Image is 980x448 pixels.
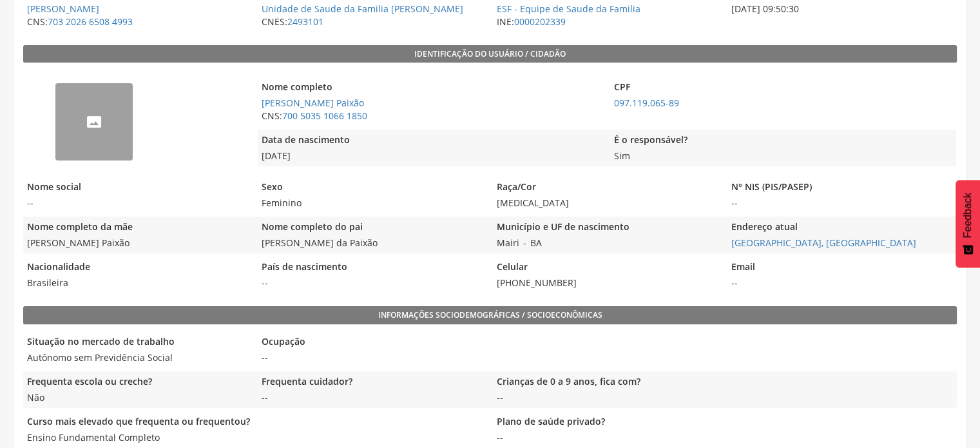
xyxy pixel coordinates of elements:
span: BA [526,237,546,249]
legend: Sexo [258,180,486,195]
span: Feedback [962,193,974,238]
legend: Raça/Cor [493,180,721,195]
legend: País de nascimento [258,260,486,275]
legend: Celular [493,260,721,275]
span: Feminino [258,197,486,209]
span: -- [23,197,251,209]
span: [DATE] 09:50:30 [727,3,956,15]
a: [PERSON_NAME] [27,3,99,15]
legend: Nome completo do pai [258,220,486,235]
legend: Nome completo [258,81,603,95]
span: [PERSON_NAME] da Paixão [258,237,486,249]
span: [DATE] [258,150,603,162]
span: Mairi [493,237,523,249]
span: CNS: [23,15,251,28]
a: 700 5035 1066 1850 [282,110,367,122]
span: [PHONE_NUMBER] [493,277,721,289]
legend: Plano de saúde privado? [493,415,721,430]
legend: Identificação do usuário / cidadão [23,45,957,63]
legend: Email [727,260,956,275]
legend: Frequenta cuidador? [258,375,486,390]
span: -- [727,197,956,209]
span: -- [258,391,486,404]
legend: Ocupação [258,335,721,350]
span: -- [493,431,721,444]
span: INE: [493,15,721,28]
legend: É o responsável? [610,133,955,148]
span: CNS: [258,110,603,122]
legend: Situação no mercado de trabalho [23,335,251,350]
span: -- [258,277,486,289]
legend: Nome completo da mãe [23,220,251,235]
a: 703 2026 6508 4993 [48,15,133,28]
a: 0000202339 [514,15,566,28]
a: 097.119.065-89 [613,97,678,109]
legend: Informações Sociodemográficas / Socioeconômicas [23,306,957,324]
span: -- [493,391,721,404]
span: -- [258,351,721,364]
span: -- [727,277,956,289]
legend: Frequenta escola ou creche? [23,375,251,390]
a: Unidade de Saude da Familia [PERSON_NAME] [262,3,463,15]
a: [GEOGRAPHIC_DATA], [GEOGRAPHIC_DATA] [731,237,916,249]
span: Ensino Fundamental Completo [23,431,486,444]
span: Brasileira [23,277,251,289]
span: Sim [610,150,955,162]
legend: Curso mais elevado que frequenta ou frequentou? [23,415,486,430]
legend: CPF [610,81,955,95]
a: 2493101 [287,15,323,28]
legend: N° NIS (PIS/PASEP) [727,180,956,195]
span: Autônomo sem Previdência Social [23,351,251,364]
span: CNES: [258,15,486,28]
legend: Município e UF de nascimento [493,220,721,235]
legend: Nacionalidade [23,260,251,275]
span: [MEDICAL_DATA] [493,197,721,209]
button: Feedback - Mostrar pesquisa [956,180,980,268]
legend: Endereço atual [727,220,956,235]
legend: Crianças de 0 a 9 anos, fica com? [493,375,721,390]
legend: Data de nascimento [258,133,603,148]
a: ESF - Equipe de Saude da Familia [497,3,640,15]
div: - [493,217,721,253]
a: [PERSON_NAME] Paixão [262,97,364,109]
span: Não [23,391,251,404]
legend: Nome social [23,180,251,195]
span: [PERSON_NAME] Paixão [23,237,251,249]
